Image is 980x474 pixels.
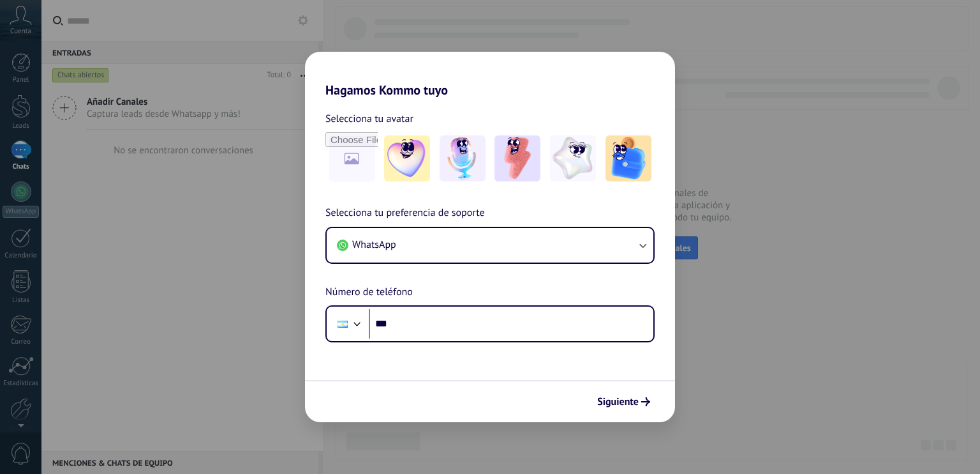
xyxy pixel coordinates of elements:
[325,111,413,127] span: Selecciona tu avatar
[597,397,639,406] span: Siguiente
[305,52,675,98] h2: Hagamos Kommo tuyo
[327,228,653,263] button: WhatsApp
[325,284,413,301] span: Número de teléfono
[591,391,656,413] button: Siguiente
[352,238,396,251] span: WhatsApp
[440,135,486,181] img: -2.jpeg
[605,135,651,181] img: -5.jpeg
[330,310,355,337] div: Argentina: + 54
[550,135,596,181] img: -4.jpeg
[494,135,540,181] img: -3.jpeg
[325,205,485,222] span: Selecciona tu preferencia de soporte
[384,135,430,181] img: -1.jpeg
